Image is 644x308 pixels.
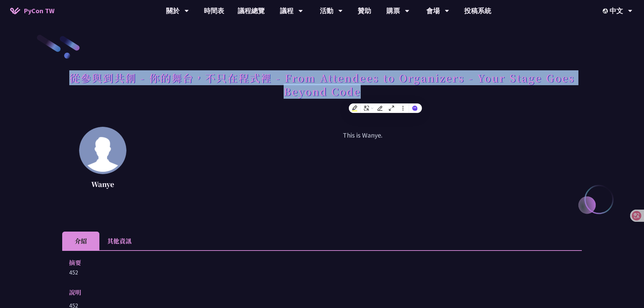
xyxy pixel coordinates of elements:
span: PyCon TW [24,6,54,16]
a: PyCon TW [3,2,61,19]
p: 452 [69,267,575,277]
li: 介紹 [62,232,99,250]
p: This is Wanye. [143,130,582,191]
img: Home icon of PyCon TW 2025 [10,7,20,14]
img: Locale Icon [603,8,610,14]
p: 說明 [69,287,562,297]
img: Wanye [79,127,126,174]
li: 其他資訊 [99,232,139,250]
p: 摘要 [69,258,562,267]
h1: 從參與到共創 - 你的舞台，不只在程式裡 - From Attendees to Organizers - Your Stage Goes Beyond Code [62,68,582,101]
p: Wanye [79,179,126,189]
